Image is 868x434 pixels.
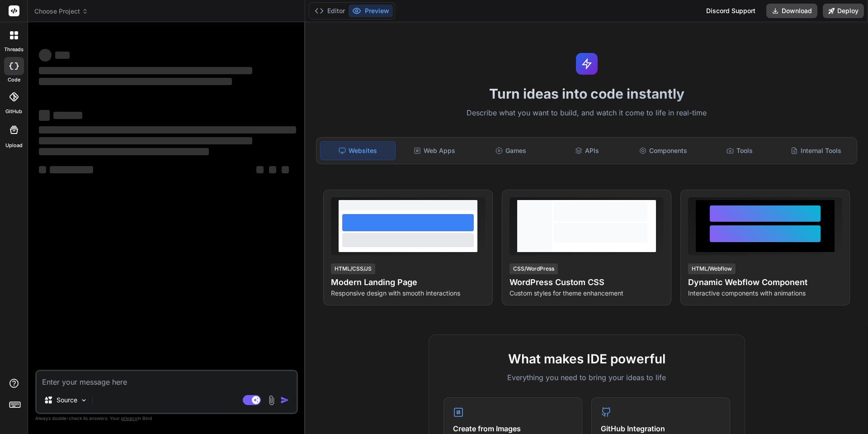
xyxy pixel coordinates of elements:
span: privacy [121,415,137,421]
h4: Modern Landing Page [331,276,485,289]
span: ‌ [39,148,209,155]
span: Choose Project [34,7,88,16]
button: Editor [311,5,349,17]
p: Source [57,396,77,405]
label: code [8,76,20,84]
img: Pick Models [80,396,88,404]
span: ‌ [39,49,52,62]
button: Preview [349,5,393,17]
h1: Turn ideas into code instantly [311,86,863,102]
div: Internal Tools [778,141,853,160]
span: ‌ [256,166,264,173]
div: Web Apps [397,141,472,160]
span: ‌ [39,126,296,134]
div: HTML/Webflow [688,263,736,274]
span: ‌ [50,166,93,173]
img: attachment [266,395,277,405]
span: ‌ [55,52,70,59]
label: GitHub [5,108,22,115]
span: ‌ [282,166,289,173]
span: ‌ [39,67,252,74]
span: ‌ [269,166,276,173]
h2: What makes IDE powerful [443,349,730,368]
span: ‌ [39,137,252,144]
span: ‌ [39,166,46,173]
h4: Dynamic Webflow Component [688,276,842,289]
span: ‌ [53,112,82,119]
p: Describe what you want to build, and watch it come to life in real-time [311,107,863,119]
div: HTML/CSS/JS [331,263,375,274]
p: Custom styles for theme enhancement [509,289,664,298]
button: Download [766,4,817,18]
img: icon [280,396,289,405]
div: Tools [703,141,777,160]
div: CSS/WordPress [509,263,558,274]
div: Websites [320,141,396,160]
h4: GitHub Integration [601,423,721,434]
p: Interactive components with animations [688,289,842,298]
span: ‌ [39,78,232,85]
p: Everything you need to bring your ideas to life [443,372,730,383]
p: Responsive design with smooth interactions [331,289,485,298]
label: Upload [5,142,23,149]
span: ‌ [39,110,50,121]
h4: WordPress Custom CSS [509,276,664,289]
label: threads [4,46,24,53]
div: APIs [550,141,624,160]
div: Discord Support [701,4,761,18]
div: Components [626,141,701,160]
div: Games [474,141,548,160]
h4: Create from Images [453,423,573,434]
p: Always double-check its answers. Your in Bind [35,414,298,423]
button: Deploy [823,4,864,18]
